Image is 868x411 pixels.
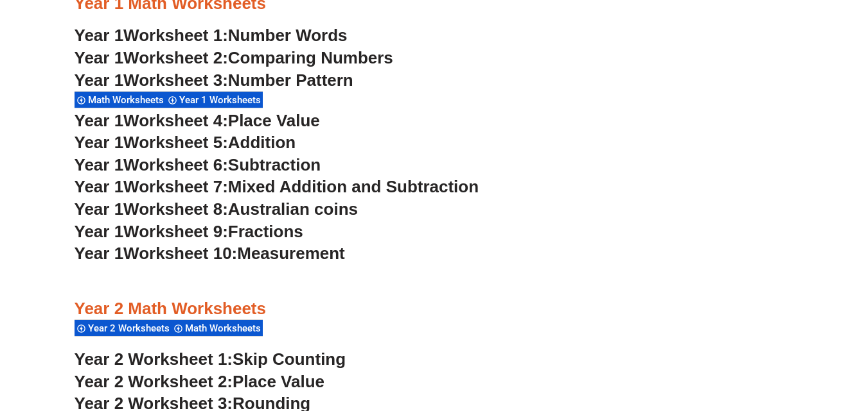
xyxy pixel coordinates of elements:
[237,244,345,263] span: Measurement
[75,177,479,196] a: Year 1Worksheet 7:Mixed Addition and Subtraction
[228,111,320,130] span: Place Value
[75,71,353,90] a: Year 1Worksheet 3:Number Pattern
[228,71,353,90] span: Number Pattern
[75,199,358,219] a: Year 1Worksheet 8:Australian coins
[75,133,296,152] a: Year 1Worksheet 5:Addition
[123,177,228,196] span: Worksheet 7:
[228,199,358,219] span: Australian coins
[172,319,263,337] div: Math Worksheets
[179,94,265,106] span: Year 1 Worksheets
[233,372,324,391] span: Place Value
[75,372,233,391] span: Year 2 Worksheet 2:
[75,26,348,45] a: Year 1Worksheet 1:Number Words
[123,48,228,67] span: Worksheet 2:
[88,323,173,334] span: Year 2 Worksheets
[228,48,393,67] span: Comparing Numbers
[75,244,345,263] a: Year 1Worksheet 10:Measurement
[123,133,228,152] span: Worksheet 5:
[75,111,320,130] a: Year 1Worksheet 4:Place Value
[75,319,172,337] div: Year 2 Worksheets
[654,266,868,411] iframe: Chat Widget
[123,199,228,219] span: Worksheet 8:
[123,155,228,174] span: Worksheet 6:
[75,155,321,174] a: Year 1Worksheet 6:Subtraction
[75,298,794,320] h3: Year 2 Math Worksheets
[75,222,303,241] a: Year 1Worksheet 9:Fractions
[228,26,348,45] span: Number Words
[75,349,233,369] span: Year 2 Worksheet 1:
[75,91,166,108] div: Math Worksheets
[75,349,346,369] a: Year 2 Worksheet 1:Skip Counting
[228,177,479,196] span: Mixed Addition and Subtraction
[166,91,263,108] div: Year 1 Worksheets
[123,71,228,90] span: Worksheet 3:
[75,372,325,391] a: Year 2 Worksheet 2:Place Value
[123,244,237,263] span: Worksheet 10:
[185,323,265,334] span: Math Worksheets
[233,349,346,369] span: Skip Counting
[88,94,168,106] span: Math Worksheets
[228,155,321,174] span: Subtraction
[75,48,393,67] a: Year 1Worksheet 2:Comparing Numbers
[228,133,296,152] span: Addition
[228,222,303,241] span: Fractions
[123,26,228,45] span: Worksheet 1:
[123,222,228,241] span: Worksheet 9:
[123,111,228,130] span: Worksheet 4:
